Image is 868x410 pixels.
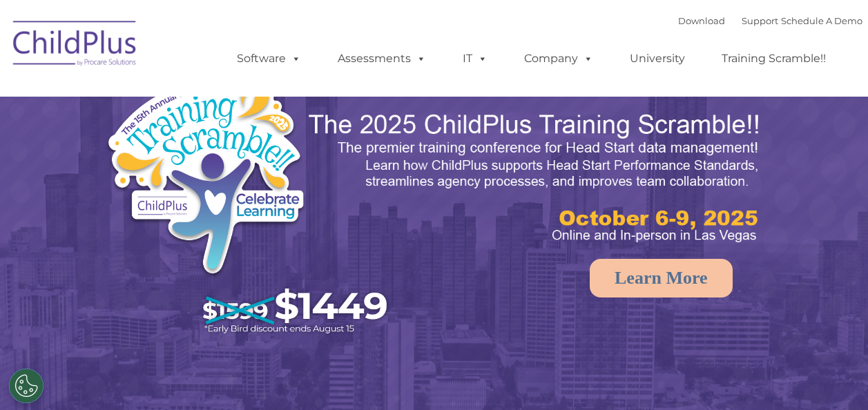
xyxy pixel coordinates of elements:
a: Training Scramble!! [708,45,840,72]
img: ChildPlus by Procare Solutions [6,11,144,80]
a: Schedule A Demo [781,15,862,26]
a: University [616,45,699,72]
a: IT [449,45,501,72]
a: Assessments [324,45,440,72]
button: Cookies Settings [9,369,44,403]
a: Company [510,45,607,72]
a: Download [678,15,725,26]
a: Support [742,15,778,26]
a: Software [223,45,315,72]
a: Learn More [590,259,733,297]
font: | [678,15,862,26]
